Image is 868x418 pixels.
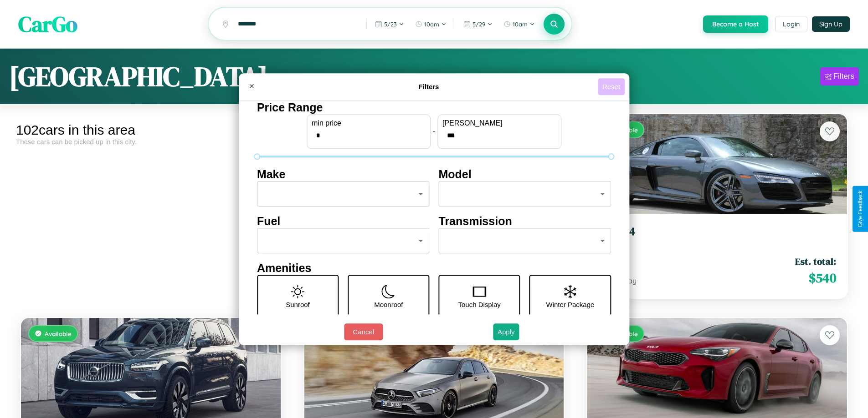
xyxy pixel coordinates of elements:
[833,72,854,81] div: Filters
[442,119,556,127] label: [PERSON_NAME]
[546,298,595,311] p: Winter Package
[257,101,611,114] h4: Price Range
[809,269,836,287] span: $ 540
[473,20,485,28] span: 5 / 29
[16,122,286,138] div: 102 cars in this area
[812,16,850,32] button: Sign Up
[286,298,310,311] p: Sunroof
[513,20,528,28] span: 10am
[45,330,72,337] span: Available
[499,17,539,31] button: 10am
[458,298,500,311] p: Touch Display
[493,323,519,340] button: Apply
[459,17,497,31] button: 5/29
[439,215,611,228] h4: Transmission
[795,255,836,268] span: Est. total:
[439,168,611,181] h4: Model
[16,138,286,146] div: These cars can be picked up in this city.
[433,125,435,137] p: -
[312,119,426,127] label: min price
[257,168,430,181] h4: Make
[598,225,836,247] a: Audi S42022
[18,9,77,39] span: CarGo
[257,262,611,275] h4: Amenities
[384,20,397,28] span: 5 / 23
[411,17,451,31] button: 10am
[374,298,403,311] p: Moonroof
[857,191,863,227] div: Give Feedback
[424,20,439,28] span: 10am
[260,83,598,91] h4: Filters
[370,17,409,31] button: 5/23
[820,67,859,86] button: Filters
[257,215,430,228] h4: Fuel
[9,58,268,95] h1: [GEOGRAPHIC_DATA]
[344,323,383,340] button: Cancel
[775,16,807,32] button: Login
[598,78,625,95] button: Reset
[598,225,836,238] h3: Audi S4
[703,15,768,33] button: Become a Host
